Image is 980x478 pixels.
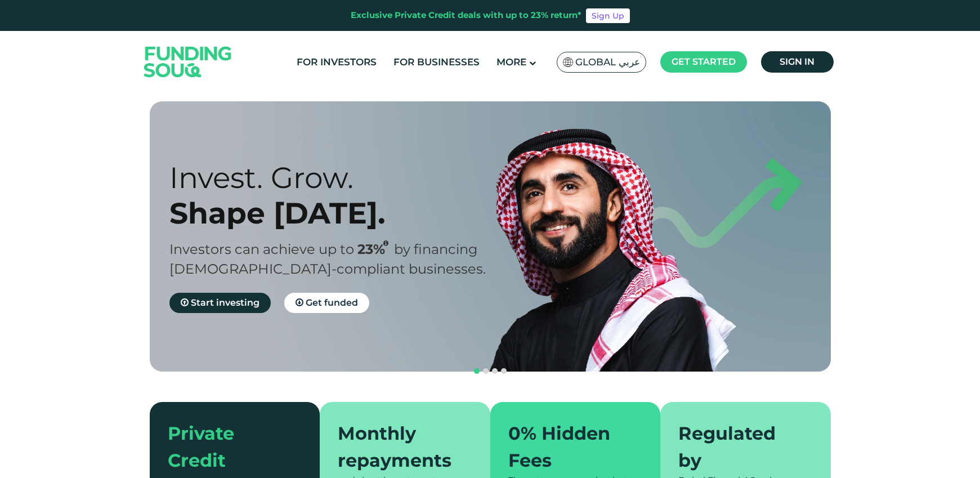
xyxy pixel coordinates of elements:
span: Get started [672,56,736,67]
a: Start investing [169,293,271,313]
span: Sign in [780,56,815,67]
span: Get funded [306,297,358,308]
div: Regulated by [678,420,799,474]
a: Sign in [761,51,834,73]
div: 0% Hidden Fees [508,420,629,474]
span: Start investing [191,297,259,308]
i: 23% IRR (expected) ~ 15% Net yield (expected) [383,240,388,247]
button: navigation [499,367,508,376]
img: Logo [133,33,243,90]
button: navigation [472,367,481,376]
div: Invest. Grow. [169,160,510,195]
div: Monthly repayments [338,420,459,474]
a: For Businesses [391,53,482,72]
span: 23% [357,241,394,257]
span: Global عربي [575,56,640,69]
img: SA Flag [563,57,573,67]
div: Exclusive Private Credit deals with up to 23% return* [351,9,581,22]
button: navigation [481,367,490,376]
button: navigation [490,367,499,376]
a: For Investors [294,53,379,72]
a: Sign Up [586,8,630,23]
span: More [496,56,526,68]
span: Investors can achieve up to [169,241,354,257]
div: Shape [DATE]. [169,195,510,231]
a: Get funded [284,293,369,313]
